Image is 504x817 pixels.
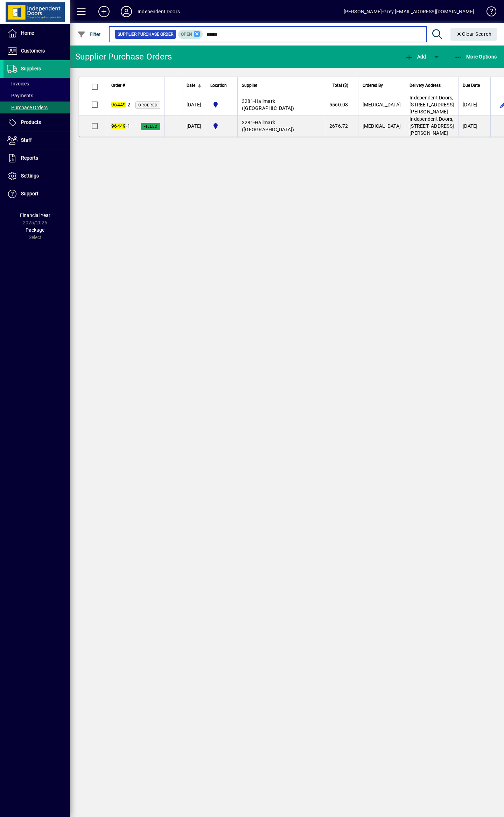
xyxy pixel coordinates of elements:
[178,30,203,39] mat-chip: Completion Status: Open
[237,116,325,137] td: -
[21,155,38,161] span: Reports
[182,116,206,137] td: [DATE]
[3,149,70,167] a: Reports
[403,50,428,63] button: Add
[344,6,474,17] div: [PERSON_NAME]-Grey [EMAIL_ADDRESS][DOMAIN_NAME]
[450,28,497,41] button: Clear
[454,54,497,60] span: More Options
[187,82,195,89] span: Date
[363,82,401,89] div: Ordered By
[242,120,253,125] span: 3281
[405,116,458,137] td: Independent Doors, [STREET_ADDRESS][PERSON_NAME]
[210,82,227,89] span: Location
[26,227,44,233] span: Package
[75,51,172,62] div: Supplier Purchase Orders
[242,98,253,104] span: 3281
[3,132,70,149] a: Staff
[332,82,348,89] span: Total ($)
[210,100,233,109] span: Cromwell Central Otago
[210,82,233,89] div: Location
[3,167,70,185] a: Settings
[325,94,358,116] td: 5560.08
[405,54,426,60] span: Add
[20,212,50,218] span: Financial Year
[181,32,192,37] span: Open
[21,137,32,143] span: Staff
[111,82,125,89] span: Order #
[329,82,355,89] div: Total ($)
[325,116,358,137] td: 2676.72
[7,93,33,98] span: Payments
[111,123,130,129] span: -1
[242,98,294,111] span: Hallmark ([GEOGRAPHIC_DATA])
[3,185,70,203] a: Support
[21,173,39,179] span: Settings
[187,82,202,89] div: Date
[242,82,257,89] span: Supplier
[7,105,48,110] span: Purchase Orders
[453,50,499,63] button: More Options
[242,120,294,132] span: Hallmark ([GEOGRAPHIC_DATA])
[21,66,41,71] span: Suppliers
[409,82,441,89] span: Delivery Address
[111,102,130,107] span: -2
[182,94,206,116] td: [DATE]
[458,116,490,137] td: [DATE]
[456,31,492,37] span: Clear Search
[3,90,70,102] a: Payments
[93,5,115,18] button: Add
[21,48,45,54] span: Customers
[463,82,480,89] span: Due Date
[21,191,38,196] span: Support
[118,31,173,38] span: Supplier Purchase Order
[111,82,160,89] div: Order #
[363,123,401,129] span: [MEDICAL_DATA]
[115,5,138,18] button: Profile
[3,78,70,90] a: Invoices
[210,122,233,130] span: Cromwell Central Otago
[3,42,70,60] a: Customers
[3,114,70,131] a: Products
[76,28,103,41] button: Filter
[21,30,34,36] span: Home
[3,102,70,113] a: Purchase Orders
[458,94,490,116] td: [DATE]
[111,123,126,129] em: 96449
[7,81,29,86] span: Invoices
[111,102,126,107] em: 96449
[242,82,321,89] div: Supplier
[481,1,495,24] a: Knowledge Base
[405,94,458,116] td: Independent Doors, [STREET_ADDRESS][PERSON_NAME]
[21,119,41,125] span: Products
[237,94,325,116] td: -
[463,82,486,89] div: Due Date
[138,6,180,17] div: Independent Doors
[363,82,383,89] span: Ordered By
[138,103,157,107] span: Ordered
[363,102,401,107] span: [MEDICAL_DATA]
[77,32,101,37] span: Filter
[3,25,70,42] a: Home
[143,124,157,129] span: Filled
